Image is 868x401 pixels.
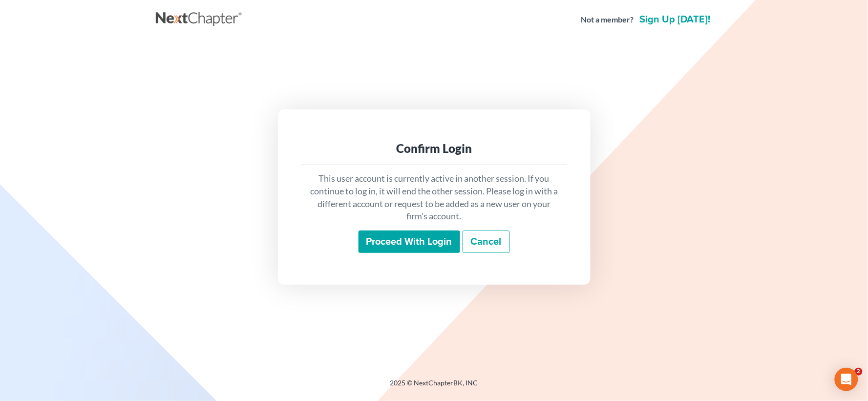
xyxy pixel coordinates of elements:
div: Confirm Login [309,141,559,156]
input: Proceed with login [359,231,460,253]
strong: Not a member? [581,14,634,25]
div: Open Intercom Messenger [835,368,858,391]
a: Cancel [463,231,510,253]
a: Sign up [DATE]! [638,15,713,24]
div: 2025 © NextChapterBK, INC [156,378,713,396]
p: This user account is currently active in another session. If you continue to log in, it will end ... [309,172,559,223]
span: 2 [855,368,863,376]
